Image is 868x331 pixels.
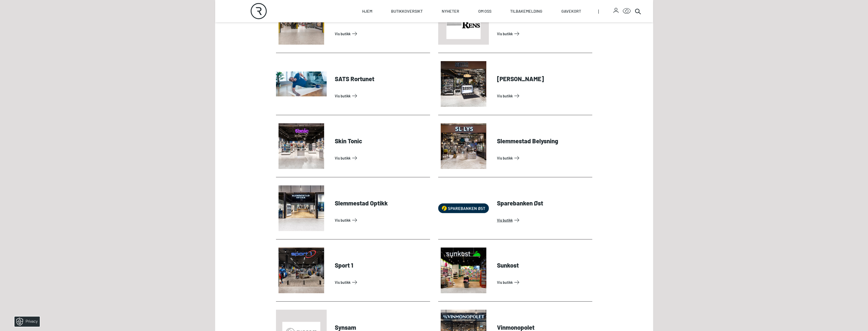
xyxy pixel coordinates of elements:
[335,92,428,100] a: Vis Butikk: SATS Rortunet
[623,7,631,15] button: Open Accessibility Menu
[497,216,590,224] a: Vis Butikk: Sparebanken Øst
[335,30,428,38] a: Vis Butikk: Rusta
[497,278,590,286] a: Vis Butikk: Sunkost
[335,278,428,286] a: Vis Butikk: Sport 1
[497,30,590,38] a: Vis Butikk: Røyken Rens
[335,216,428,224] a: Vis Butikk: Slemmestad Optikk
[5,315,46,328] iframe: Manage Preferences
[497,154,590,162] a: Vis Butikk: Slemmestad Belysning
[497,92,590,100] a: Vis Butikk: Saxen Frisør
[335,154,428,162] a: Vis Butikk: Skin Tonic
